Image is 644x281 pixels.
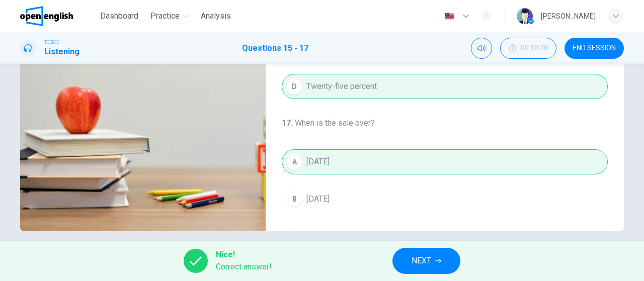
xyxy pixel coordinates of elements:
[565,38,624,59] button: END SESSION
[500,38,556,59] div: Hide
[20,6,73,26] img: OpenEnglish logo
[282,117,608,129] h4: When is the sale over?
[517,8,533,24] img: Profile picture
[216,249,272,261] span: Nice!
[44,46,79,58] h1: Listening
[392,248,460,274] button: NEXT
[96,7,142,25] button: Dashboard
[541,10,596,22] div: [PERSON_NAME]
[100,10,138,22] span: Dashboard
[197,7,235,25] button: Analysis
[44,39,59,46] span: TOEIC®
[20,6,96,26] a: OpenEnglish logo
[573,44,616,52] span: END SESSION
[282,118,295,128] h4: 17 .
[216,261,272,273] span: Correct answer!
[146,7,193,25] button: Practice
[412,254,431,268] span: NEXT
[443,13,456,20] img: en
[150,10,180,22] span: Practice
[500,38,556,59] button: 00:10:28
[201,10,231,22] span: Analysis
[471,38,492,59] div: Mute
[242,42,308,54] h1: Questions 15 - 17
[521,44,548,52] span: 00:10:28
